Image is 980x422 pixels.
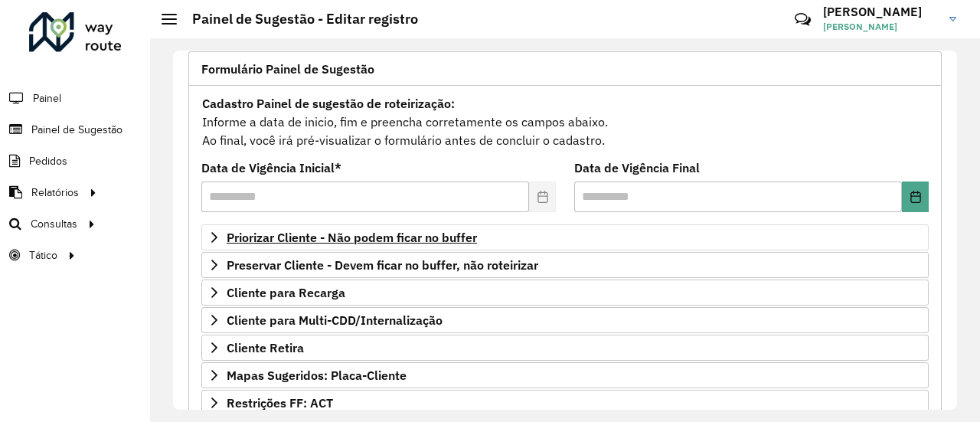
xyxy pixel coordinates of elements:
span: Mapas Sugeridos: Placa-Cliente [227,369,407,381]
a: Cliente Retira [201,335,929,361]
span: Restrições FF: ACT [227,397,333,409]
span: Tático [29,247,57,263]
span: [PERSON_NAME] [823,20,938,34]
a: Cliente para Multi-CDD/Internalização [201,307,929,333]
button: Choose Date [902,182,929,212]
span: Painel [33,90,61,106]
a: Contato Rápido [786,3,819,36]
span: Pedidos [29,153,67,169]
a: Preservar Cliente - Devem ficar no buffer, não roteirizar [201,252,929,278]
span: Cliente para Multi-CDD/Internalização [227,314,443,326]
a: Cliente para Recarga [201,280,929,306]
div: Informe a data de inicio, fim e preencha corretamente os campos abaixo. Ao final, você irá pré-vi... [201,93,929,150]
a: Mapas Sugeridos: Placa-Cliente [201,362,929,388]
span: Relatórios [31,185,79,201]
h3: [PERSON_NAME] [823,5,938,19]
a: Priorizar Cliente - Não podem ficar no buffer [201,224,929,250]
label: Data de Vigência Final [574,159,700,177]
span: Cliente para Recarga [227,286,345,299]
span: Cliente Retira [227,342,304,354]
strong: Cadastro Painel de sugestão de roteirização: [202,96,455,111]
span: Painel de Sugestão [31,122,122,138]
span: Consultas [31,216,77,232]
span: Formulário Painel de Sugestão [201,63,374,75]
h2: Painel de Sugestão - Editar registro [177,11,418,28]
span: Preservar Cliente - Devem ficar no buffer, não roteirizar [227,259,538,271]
label: Data de Vigência Inicial [201,159,341,177]
span: Priorizar Cliente - Não podem ficar no buffer [227,231,477,244]
a: Restrições FF: ACT [201,390,929,416]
